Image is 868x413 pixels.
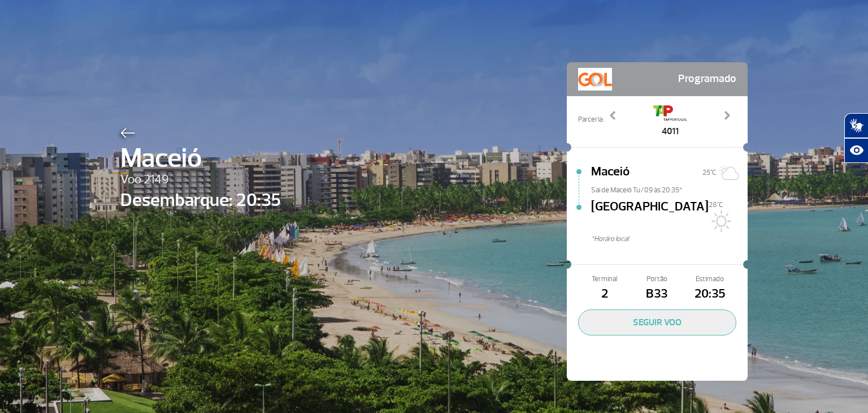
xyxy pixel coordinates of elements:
span: Voo 2149 [120,170,281,190]
span: Estimado [684,274,736,285]
span: B33 [631,285,683,304]
span: Maceió [591,162,630,185]
span: Parceria: [578,114,604,125]
button: SEGUIR VOO [578,309,736,335]
span: [GEOGRAPHIC_DATA] [591,197,709,234]
span: 2 [578,285,631,304]
div: Plugin de acessibilidade da Hand Talk. [844,113,868,163]
span: 20:35 [684,285,736,304]
img: Sol com muitas nuvens [717,161,739,184]
img: Sol [709,210,731,233]
button: Abrir recursos assistivos. [844,138,868,163]
button: Abrir tradutor de língua de sinais. [844,113,868,138]
span: Programado [678,68,736,91]
span: 28°C [709,200,723,209]
span: Portão [631,274,683,285]
span: 25°C [702,168,717,177]
span: Sai de Maceió Tu/09 às 20:35* [591,185,748,193]
span: Maceió [120,138,281,179]
span: Terminal [578,274,631,285]
span: 4011 [653,124,687,138]
span: Desembarque: 20:35 [120,187,281,214]
span: *Horáro local [591,234,748,244]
